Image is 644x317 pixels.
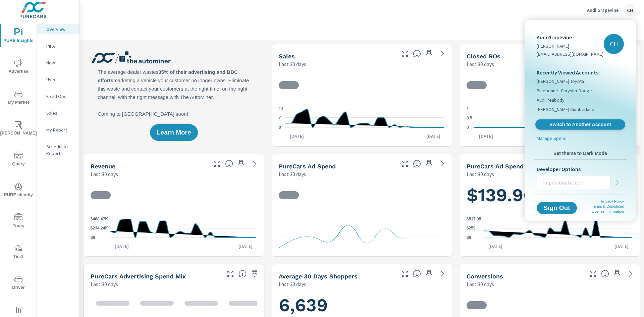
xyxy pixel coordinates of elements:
span: Set theme to Dark Mode [537,150,624,156]
p: [PERSON_NAME] [537,43,603,49]
span: Sign Out [542,205,572,211]
a: License Information [592,209,624,213]
button: Sign Out [537,202,577,214]
a: Privacy Policy [601,199,624,203]
p: Manage Spend [537,135,567,142]
a: Manage Spend [534,135,627,144]
button: Set theme to Dark Mode [534,147,627,159]
div: CH [604,34,624,54]
p: Recently Viewed Accounts [537,68,624,76]
a: Terms & Conditions [592,204,624,208]
p: [EMAIL_ADDRESS][DOMAIN_NAME] [537,51,603,57]
a: Switch to Another Account [535,119,625,130]
p: Developer Options [537,165,624,173]
span: Audi Peabody [537,97,565,103]
span: [PERSON_NAME] Toyota [537,78,584,85]
input: Impersonate user [537,174,610,191]
span: Switch to Another Account [539,121,621,128]
span: Bluebonnet Chrysler Dodge [537,87,592,94]
p: Audi Grapevine [537,33,603,41]
span: [PERSON_NAME] Cumberland [537,106,594,113]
